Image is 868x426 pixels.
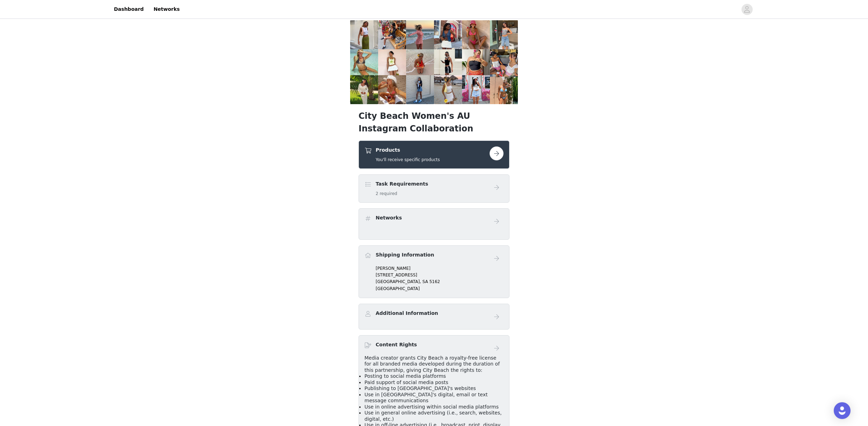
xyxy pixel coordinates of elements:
div: Open Intercom Messenger [834,402,851,419]
div: Additional Information [359,304,509,330]
h4: Task Requirements [376,180,428,188]
p: [STREET_ADDRESS] [376,272,504,278]
span: 5162 [429,279,440,284]
p: [GEOGRAPHIC_DATA] [376,286,504,292]
a: Networks [149,1,184,17]
span: Publishing to [GEOGRAPHIC_DATA]'s websites [364,385,476,391]
h4: Networks [376,214,402,222]
h5: 2 required [376,190,428,197]
span: [GEOGRAPHIC_DATA], [376,279,421,284]
h5: You'll receive specific products [376,157,440,163]
span: Use in general online advertising (i.e., search, websites, digital, etc.) [364,410,502,422]
p: [PERSON_NAME] [376,265,504,272]
span: Posting to social media platforms [364,373,446,379]
span: Paid support of social media posts [364,380,448,385]
div: Shipping Information [359,245,509,298]
h4: Shipping Information [376,251,434,259]
span: Use in online advertising within social media platforms [364,404,499,410]
img: campaign image [350,20,518,104]
span: SA [422,279,428,284]
div: Task Requirements [359,174,509,203]
a: Dashboard [110,1,148,17]
div: avatar [744,4,750,15]
h4: Products [376,146,440,154]
span: Media creator grants City Beach a royalty-free license for all branded media developed during the... [364,355,500,373]
span: Use in [GEOGRAPHIC_DATA]'s digital, email or text message communications [364,392,487,404]
div: Networks [359,208,509,240]
h1: City Beach Women's AU Instagram Collaboration [359,110,509,135]
h4: Content Rights [376,341,417,348]
h4: Additional Information [376,310,438,317]
div: Products [359,140,509,169]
